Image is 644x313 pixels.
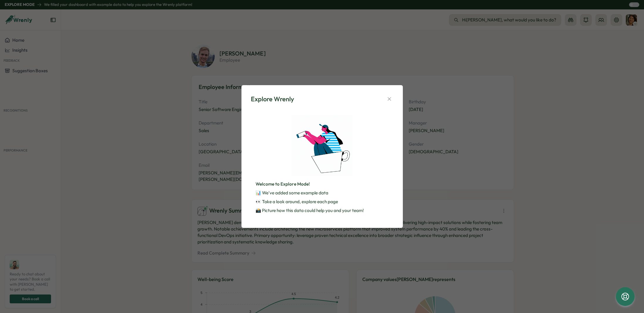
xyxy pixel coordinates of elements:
p: 👀 Take a look around, explore each page [256,198,389,205]
img: Explore Wrenly [292,115,353,176]
p: 📊 We've added some example data [256,190,389,196]
p: Welcome to Explore Mode! [256,181,389,187]
div: Explore Wrenly [251,95,294,104]
p: 📸 Picture how this data could help you and your team! [256,207,389,214]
